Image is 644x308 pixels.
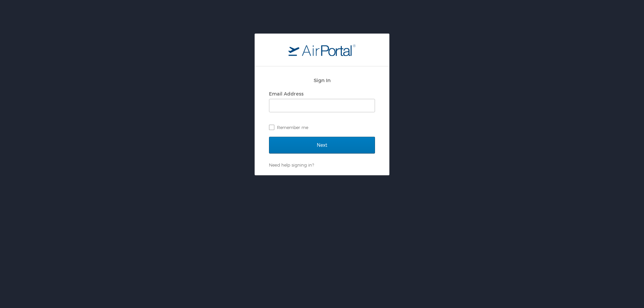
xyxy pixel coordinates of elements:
input: Next [269,137,375,153]
label: Remember me [269,122,375,132]
img: logo [288,44,356,56]
label: Email Address [269,91,304,97]
h2: Sign In [269,76,375,84]
a: Need help signing in? [269,162,314,168]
